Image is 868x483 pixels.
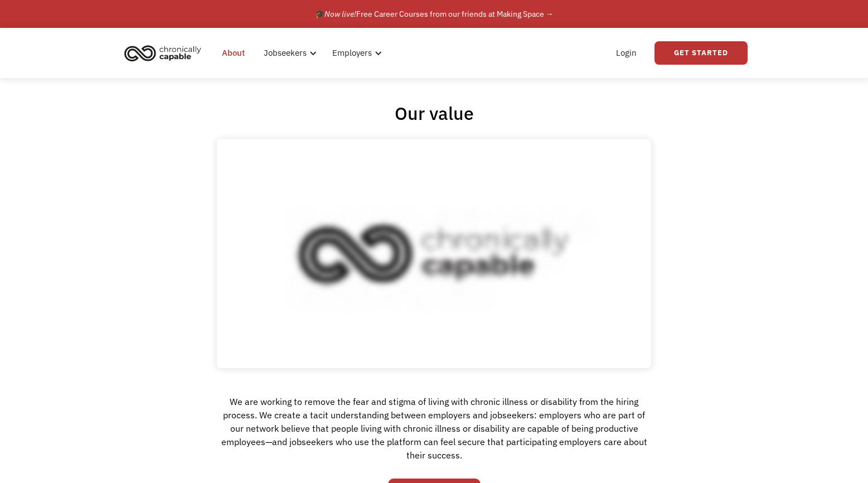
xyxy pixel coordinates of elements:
[264,46,307,60] div: Jobseekers
[332,46,372,60] div: Employers
[121,41,210,65] a: home
[215,35,251,71] a: About
[121,41,205,65] img: Chronically Capable logo
[315,7,554,21] div: 🎓 Free Career Courses from our friends at Making Space →
[326,35,385,71] div: Employers
[395,102,474,124] h1: Our value
[324,9,356,19] em: Now live!
[257,35,320,71] div: Jobseekers
[217,392,651,473] div: We are working to remove the fear and stigma of living with chronic illness or disability from th...
[654,41,748,65] a: Get Started
[609,35,643,71] a: Login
